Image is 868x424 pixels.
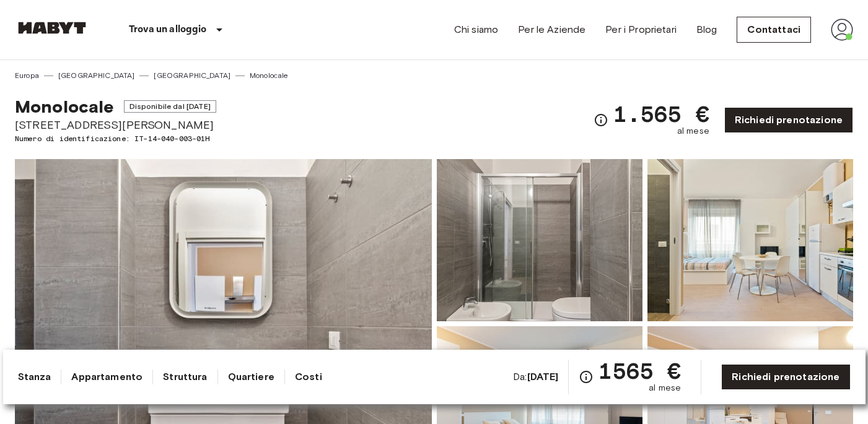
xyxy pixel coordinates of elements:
[594,113,608,128] svg: Verifica i dettagli delle spese nella sezione 'Riassunto dei Costi'. Si prega di notare che gli s...
[18,370,51,384] a: Stanza
[831,19,853,41] img: avatar
[15,133,216,144] span: Numero di identificazione: IT-14-040-003-01H
[647,159,853,321] img: Picture of unit IT-14-040-003-01H
[598,360,681,382] span: 1565 €
[724,107,853,133] a: Richiedi prenotazione
[250,70,289,81] a: Monolocale
[721,364,850,390] a: Richiedi prenotazione
[58,70,135,81] a: [GEOGRAPHIC_DATA]
[15,70,39,81] a: Europa
[613,103,709,125] span: 1.565 €
[677,125,709,137] span: al mese
[527,371,559,383] b: [DATE]
[129,22,207,37] p: Trova un alloggio
[437,159,642,321] img: Picture of unit IT-14-040-003-01H
[605,22,677,37] a: Per i Proprietari
[71,370,142,384] a: Appartamento
[579,370,594,384] svg: Verifica i dettagli delle spese nella sezione 'Riassunto dei Costi'. Si prega di notare che gli s...
[454,22,498,37] a: Chi siamo
[696,22,717,37] a: Blog
[513,370,558,384] span: Da:
[737,17,811,43] a: Contattaci
[15,96,114,117] span: Monolocale
[124,100,216,113] span: Disponibile dal [DATE]
[295,370,322,384] a: Costi
[154,70,230,81] a: [GEOGRAPHIC_DATA]
[163,370,207,384] a: Struttura
[518,22,585,37] a: Per le Aziende
[228,370,274,384] a: Quartiere
[15,117,216,133] span: [STREET_ADDRESS][PERSON_NAME]
[15,22,89,34] img: Habyt
[649,382,681,394] span: al mese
